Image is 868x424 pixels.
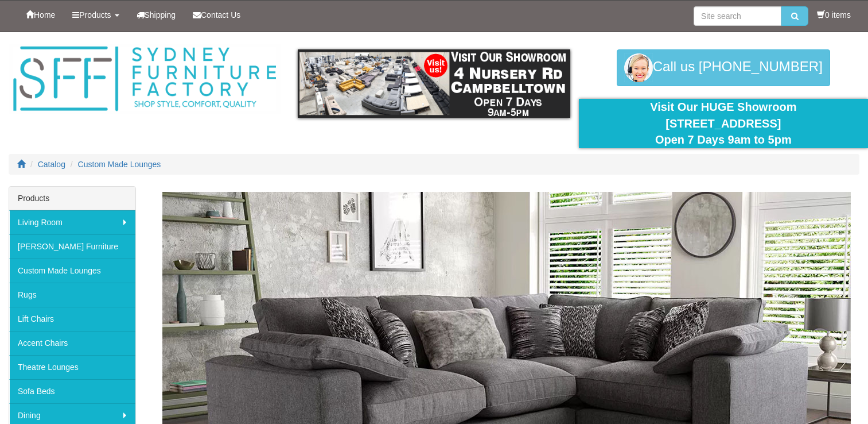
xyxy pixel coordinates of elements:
[64,1,127,29] a: Products
[9,259,135,283] a: Custom Made Lounges
[78,160,161,169] a: Custom Made Lounges
[694,6,781,26] input: Site search
[9,307,135,331] a: Lift Chairs
[9,44,281,114] img: Sydney Furniture Factory
[817,9,851,21] li: 0 items
[145,10,176,20] span: Shipping
[79,10,111,20] span: Products
[34,10,55,20] span: Home
[9,187,135,210] div: Products
[201,10,240,20] span: Contact Us
[587,99,859,148] div: Visit Our HUGE Showroom [STREET_ADDRESS] Open 7 Days 9am to 5pm
[9,379,135,403] a: Sofa Beds
[9,210,135,234] a: Living Room
[9,355,135,379] a: Theatre Lounges
[128,1,185,29] a: Shipping
[9,283,135,307] a: Rugs
[9,331,135,355] a: Accent Chairs
[9,234,135,259] a: [PERSON_NAME] Furniture
[298,49,570,118] img: showroom.gif
[184,1,249,29] a: Contact Us
[17,1,64,29] a: Home
[38,160,65,169] a: Catalog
